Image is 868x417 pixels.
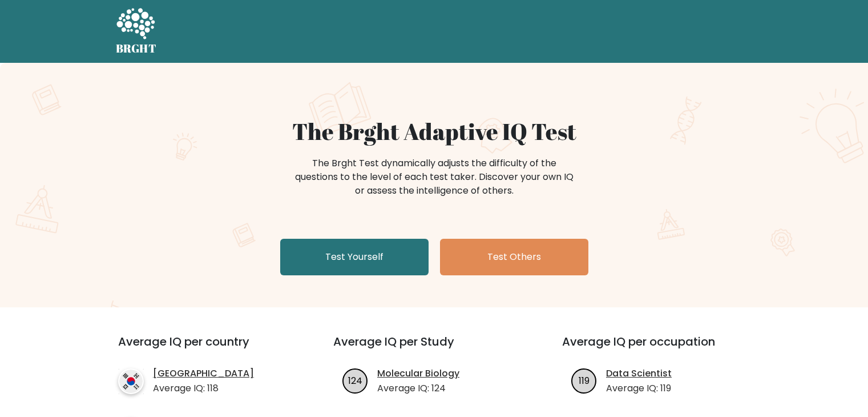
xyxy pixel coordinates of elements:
text: 124 [348,374,362,387]
h3: Average IQ per occupation [562,335,764,362]
img: country [118,368,144,394]
h3: Average IQ per Study [333,335,535,362]
text: 119 [579,374,590,387]
a: Test Others [440,239,588,275]
div: The Brght Test dynamically adjusts the difficulty of the questions to the level of each test take... [292,157,577,198]
a: Molecular Biology [377,367,459,380]
p: Average IQ: 124 [377,382,459,395]
h3: Average IQ per country [118,335,292,362]
a: [GEOGRAPHIC_DATA] [153,367,254,380]
h1: The Brght Adaptive IQ Test [156,118,713,145]
h5: BRGHT [116,42,157,55]
p: Average IQ: 118 [153,382,254,395]
a: Test Yourself [280,239,429,275]
a: BRGHT [116,5,157,58]
p: Average IQ: 119 [606,382,672,395]
a: Data Scientist [606,367,672,380]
